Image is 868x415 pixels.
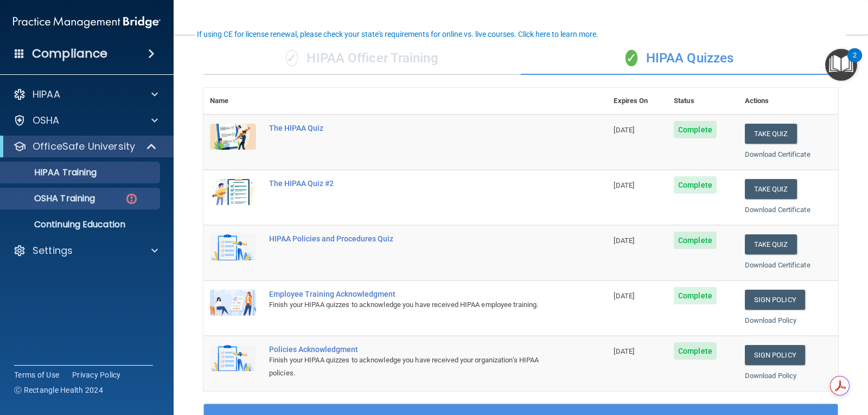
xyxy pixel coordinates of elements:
img: PMB logo [13,11,161,33]
p: OfficeSafe University [33,140,135,153]
button: Take Quiz [745,179,797,199]
th: Name [203,88,263,114]
p: Continuing Education [7,219,155,230]
a: Privacy Policy [72,369,121,380]
div: Finish your HIPAA quizzes to acknowledge you have received your organization’s HIPAA policies. [269,354,553,380]
button: If using CE for license renewal, please check your state's requirements for online vs. live cours... [195,29,600,40]
div: 2 [853,55,857,69]
span: [DATE] [614,347,634,355]
p: OSHA [33,114,60,127]
span: Complete [674,287,717,304]
p: OSHA Training [7,193,95,204]
span: Complete [674,176,717,194]
img: danger-circle.6113f641.png [125,192,138,206]
span: [DATE] [614,126,634,134]
span: ✓ [286,50,298,66]
th: Status [667,88,738,114]
button: Take Quiz [745,234,797,254]
th: Expires On [607,88,667,114]
span: [DATE] [614,237,634,245]
a: Download Policy [745,316,797,324]
p: HIPAA Training [7,167,97,178]
a: Settings [13,244,158,257]
iframe: Drift Widget Chat Controller [814,340,855,381]
span: Ⓒ Rectangle Health 2024 [14,385,103,395]
div: HIPAA Officer Training [203,42,521,75]
a: Terms of Use [14,369,59,380]
a: Sign Policy [745,345,805,365]
span: ✓ [626,50,637,66]
a: OSHA [13,114,158,127]
span: Complete [674,121,717,138]
div: If using CE for license renewal, please check your state's requirements for online vs. live cours... [197,30,598,38]
div: The HIPAA Quiz #2 [269,179,553,188]
a: Download Policy [745,372,797,380]
span: [DATE] [614,181,634,189]
p: HIPAA [33,88,60,101]
a: Download Certificate [745,261,810,269]
div: HIPAA Policies and Procedures Quiz [269,234,553,243]
p: Settings [33,244,73,257]
a: Sign Policy [745,290,805,310]
span: Complete [674,342,717,360]
a: Download Certificate [745,150,810,158]
span: [DATE] [614,292,634,300]
button: Take Quiz [745,124,797,144]
h4: Compliance [32,46,107,61]
div: Policies Acknowledgment [269,345,553,354]
button: Open Resource Center, 2 new notifications [825,49,857,81]
div: The HIPAA Quiz [269,124,553,132]
th: Actions [738,88,838,114]
div: HIPAA Quizzes [521,42,838,75]
div: Employee Training Acknowledgment [269,290,553,298]
a: Download Certificate [745,206,810,214]
span: Complete [674,232,717,249]
div: Finish your HIPAA quizzes to acknowledge you have received HIPAA employee training. [269,298,553,311]
a: OfficeSafe University [13,140,157,153]
a: HIPAA [13,88,158,101]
